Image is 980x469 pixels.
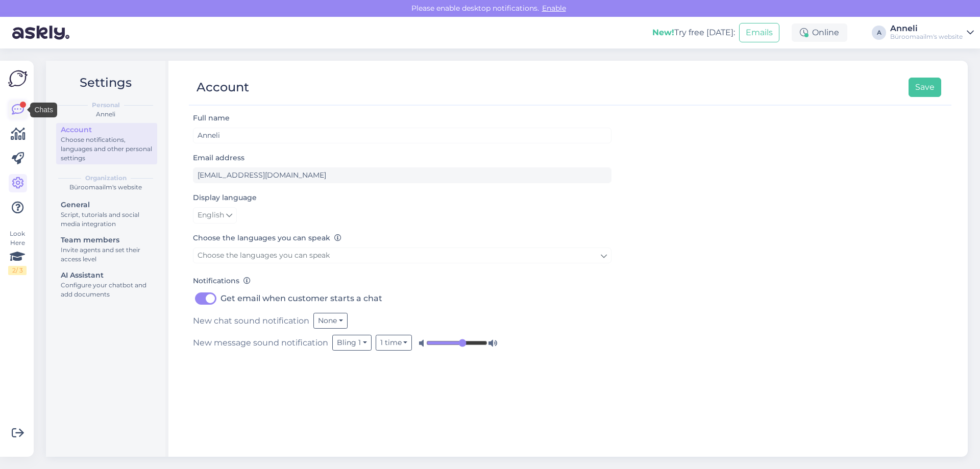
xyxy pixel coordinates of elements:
label: Notifications [193,276,251,286]
button: Emails [739,23,779,42]
span: English [198,210,224,221]
div: Account [197,78,249,97]
div: General [61,200,153,210]
div: Anneli [54,110,157,119]
div: 2 / 3 [8,266,27,275]
label: Email address [193,153,244,163]
input: Enter email [193,167,611,183]
div: Online [792,23,847,42]
div: Account [61,125,153,135]
label: Choose the languages you can speak [193,233,341,243]
a: English [193,207,237,224]
a: AnneliBüroomaailm's website [890,24,974,41]
div: Invite agents and set their access level [61,245,153,264]
div: Look Here [8,229,27,275]
div: Configure your chatbot and add documents [61,281,153,299]
label: Get email when customer starts a chat [220,290,382,307]
a: Choose the languages you can speak [193,248,611,263]
b: Personal [92,101,120,110]
div: Anneli [890,24,963,33]
button: None [313,313,348,329]
input: Enter name [193,128,611,143]
a: AccountChoose notifications, languages and other personal settings [56,123,157,164]
span: Choose the languages you can speak [198,251,330,260]
label: Full name [193,113,230,124]
div: New message sound notification [193,335,611,351]
button: Bling 1 [332,335,372,351]
label: Display language [193,192,257,203]
a: AI AssistantConfigure your chatbot and add documents [56,268,157,301]
a: Team membersInvite agents and set their access level [56,233,157,265]
div: New chat sound notification [193,313,611,329]
span: Enable [539,4,569,13]
div: Chats [30,103,57,117]
b: Organization [85,174,127,183]
b: New! [652,28,674,37]
div: Büroomaailm's website [890,33,963,41]
a: GeneralScript, tutorials and social media integration [56,198,157,230]
div: AI Assistant [61,270,153,281]
div: A [872,26,886,40]
button: 1 time [376,335,412,351]
h2: Settings [54,73,157,92]
div: Script, tutorials and social media integration [61,210,153,229]
img: Askly Logo [8,69,28,88]
div: Büroomaailm's website [54,183,157,192]
div: Team members [61,235,153,245]
div: Choose notifications, languages and other personal settings [61,135,153,163]
div: Try free [DATE]: [652,27,735,39]
button: Save [909,78,941,97]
